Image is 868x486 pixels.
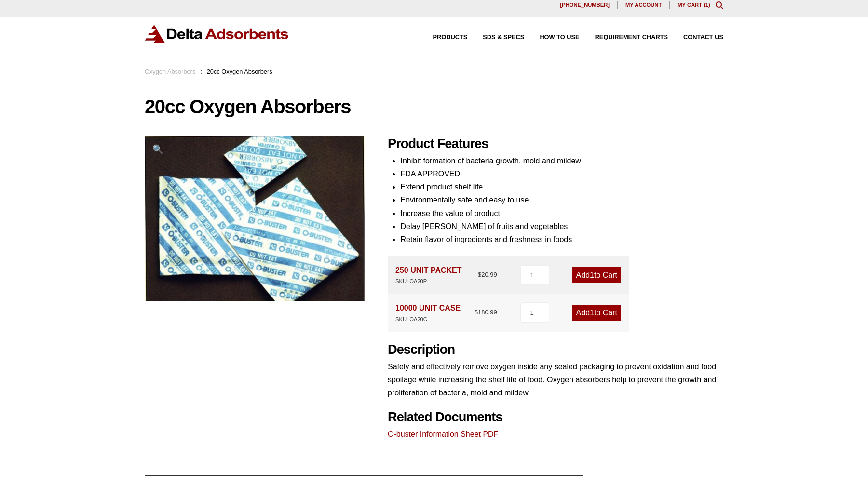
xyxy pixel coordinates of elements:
li: Inhibit formation of bacteria growth, mold and mildew [400,154,723,167]
span: How to Use [540,34,579,40]
span: 1 [590,271,594,279]
img: Delta Adsorbents [145,25,289,43]
div: SKU: OA20P [395,277,462,286]
span: Contact Us [683,34,723,40]
li: Retain flavor of ingredients and freshness in foods [400,233,723,246]
div: 250 UNIT PACKET [395,264,462,286]
span: 🔍 [152,144,163,154]
li: Extend product shelf life [400,180,723,193]
a: Requirement Charts [580,34,668,40]
span: Requirement Charts [595,34,668,40]
a: SDS & SPECS [467,34,524,40]
span: 1 [590,309,594,317]
span: My account [625,2,662,8]
a: How to Use [524,34,579,40]
div: SKU: OA20C [395,315,461,324]
li: FDA APPROVED [400,167,723,180]
a: Add1to Cart [572,267,621,283]
a: [PHONE_NUMBER] [552,1,618,9]
span: $ [475,309,478,316]
span: [PHONE_NUMBER] [560,2,610,8]
span: Products [433,34,468,40]
span: : [200,68,202,75]
li: Environmentally safe and easy to use [400,193,723,206]
h2: Description [388,342,723,358]
a: Add1to Cart [572,305,621,321]
bdi: 180.99 [475,309,497,316]
a: O-buster Information Sheet PDF [388,430,498,438]
h1: 20cc Oxygen Absorbers [145,96,723,117]
a: Products [418,34,468,40]
div: 10000 UNIT CASE [395,301,461,324]
p: Safely and effectively remove oxygen inside any sealed packaging to prevent oxidation and food sp... [388,360,723,400]
span: SDS & SPECS [483,34,524,40]
div: Toggle Modal Content [716,1,723,9]
span: 1 [705,2,708,8]
a: Contact Us [668,34,723,40]
span: 20cc Oxygen Absorbers [207,68,272,75]
a: View full-screen image gallery [145,136,171,162]
a: My Cart (1) [678,2,710,8]
a: Oxygen Absorbers [145,68,195,75]
li: Delay [PERSON_NAME] of fruits and vegetables [400,220,723,233]
span: $ [478,271,481,278]
a: My account [618,1,670,9]
li: Increase the value of product [400,207,723,220]
bdi: 20.99 [478,271,497,278]
h2: Product Features [388,136,723,152]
